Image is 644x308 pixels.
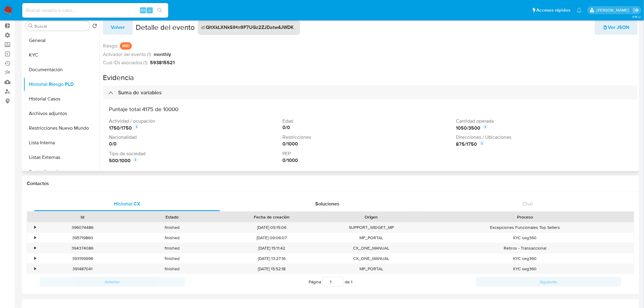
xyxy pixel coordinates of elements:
[416,222,634,233] div: Excepciones Funcionales Top Sellers
[27,180,634,187] h1: Contactos
[103,59,149,66] span: Cust IDs asociados (1):
[23,121,100,135] button: Restricciones Nuevo Mundo
[416,254,634,264] div: KYC seg360
[221,214,322,220] div: Fecha de creación
[109,106,632,113] h3: Puntaje total 4175 de 10000
[34,23,87,29] input: Buscar
[34,266,36,272] div: •
[217,222,327,233] div: [DATE] 05:15:06
[23,135,100,150] button: Lista Interna
[351,279,352,285] span: 1
[23,62,100,77] button: Documentación
[282,124,290,131] strong: 0 / 0
[23,150,100,165] button: Listas Externas
[40,277,185,287] button: Anterior
[206,24,442,31] strong: QltXkLXNkSIHn9F7UGz2ZJDatw4JWDK0qd6upy2M9efYXanYtxBI9fvZQqK+JrzbOpaeDti5satC/iy0udey8Q==
[109,134,280,141] p: Nacionalidad
[456,118,627,124] p: Cantidad operada
[109,118,280,124] p: Actividad / ocupación
[131,214,212,220] div: Estado
[149,7,151,13] span: s
[150,59,175,66] strong: 593815521
[23,48,100,62] button: KYC
[118,89,162,96] h3: Suma de variables
[103,86,638,100] div: Suma de variables
[327,222,416,233] div: SUPPORT_WIDGET_MP
[127,222,217,233] div: finished
[109,125,132,131] strong: 1750 / 1750
[456,134,627,141] p: Direcciones / Ubicaciones
[282,157,298,164] strong: 0 / 1000
[109,141,117,147] strong: 0 / 0
[34,235,36,241] div: •
[331,214,412,220] div: Origen
[23,77,100,92] button: Historial Riesgo PLD
[309,277,352,287] span: Página de
[38,233,127,243] div: 395719860
[416,243,634,253] div: Retiros - Transaccional
[523,200,533,207] span: Chat
[38,222,127,233] div: 396074486
[38,243,127,253] div: 394374086
[327,233,416,243] div: MP_PORTAL
[127,243,217,253] div: finished
[154,51,171,58] strong: monthly
[109,169,632,176] h3: Transacciones
[282,134,453,141] p: Restricciones
[23,165,100,179] button: Fecha Compliant
[633,7,639,13] a: Salir
[595,20,638,35] button: Ver JSON
[537,7,571,13] span: Accesos rápidos
[103,20,133,35] button: Volver
[217,264,327,274] div: [DATE] 15:52:18
[217,254,327,264] div: [DATE] 13:27:16
[577,8,582,13] a: Notificaciones
[456,125,481,131] strong: 1050 / 3500
[136,23,195,32] h2: Detalle del evento
[597,7,631,13] p: ignacio.bagnardi@mercadolibre.com
[103,43,118,49] span: Riesgo :
[603,21,630,34] span: Ver JSON
[201,24,206,31] span: id :
[282,118,453,124] p: Edad
[327,264,416,274] div: MP_PORTAL
[103,51,152,58] span: Activador del evento (1):
[153,6,166,15] button: search-icon
[127,264,217,274] div: finished
[282,150,453,157] p: PEP
[23,33,100,48] button: General
[327,254,416,264] div: CX_ONE_MANUAL
[476,277,621,287] button: Siguiente
[141,7,145,13] span: Alt
[327,243,416,253] div: CX_ONE_MANUAL
[114,200,140,207] span: Historial CX
[38,254,127,264] div: 393159996
[456,141,477,148] strong: 875 / 1750
[217,243,327,253] div: [DATE] 15:11:42
[416,264,634,274] div: KYC seg360
[420,214,630,220] div: Proceso
[120,42,132,50] p: MID
[23,106,100,121] button: Archivos adjuntos
[28,23,33,28] button: Buscar
[34,245,36,251] div: •
[416,233,634,243] div: KYC seg360
[22,6,168,14] input: Buscar usuario o caso...
[127,254,217,264] div: finished
[109,150,280,157] p: Tipo de sociedad
[34,256,36,261] div: •
[92,23,97,30] button: Volver al orden por defecto
[103,73,638,82] h2: Evidencia
[632,14,641,19] span: 3.161.2
[109,157,131,164] strong: 500 / 1000
[282,141,298,147] strong: 0 / 1000
[111,21,125,34] span: Volver
[127,233,217,243] div: finished
[42,214,123,220] div: Id
[38,264,127,274] div: 391487041
[316,200,340,207] span: Soluciones
[34,225,36,230] div: •
[23,92,100,106] button: Historial Casos
[217,233,327,243] div: [DATE] 09:06:07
